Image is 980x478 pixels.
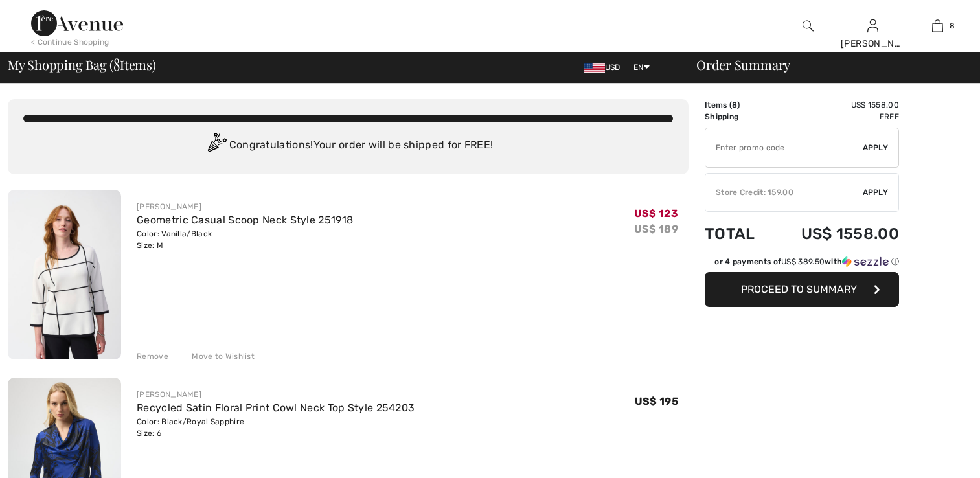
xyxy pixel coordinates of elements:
[634,207,678,220] span: US$ 123
[203,133,229,159] img: Congratulation2.svg
[863,142,889,154] span: Apply
[8,58,156,71] span: My Shopping Bag ( Items)
[8,190,121,359] img: Geometric Casual Scoop Neck Style 251918
[932,18,943,34] img: My Bag
[137,389,415,400] div: [PERSON_NAME]
[31,10,123,36] img: 1ère Avenue
[181,350,255,362] div: Move to Wishlist
[137,350,168,362] div: Remove
[23,133,673,159] div: Congratulations! Your order will be shipped for FREE!
[781,257,825,266] span: US$ 389.50
[113,55,120,72] span: 8
[137,228,353,251] div: Color: Vanilla/Black Size: M
[681,58,972,71] div: Order Summary
[705,212,771,256] td: Total
[867,18,878,34] img: My Info
[705,111,771,122] td: Shipping
[863,187,889,198] span: Apply
[714,256,899,267] div: or 4 payments of with
[841,37,904,51] div: [PERSON_NAME]
[137,201,353,212] div: [PERSON_NAME]
[705,99,771,111] td: Items ( )
[705,128,863,167] input: Promo code
[635,395,678,407] span: US$ 195
[705,272,899,307] button: Proceed to Summary
[705,256,899,272] div: or 4 payments ofUS$ 389.50withSezzle Click to learn more about Sezzle
[584,63,605,73] img: US Dollar
[633,63,650,72] span: EN
[842,256,889,267] img: Sezzle
[867,19,878,32] a: Sign In
[771,99,899,111] td: US$ 1558.00
[950,20,955,32] span: 8
[741,283,857,295] span: Proceed to Summary
[771,212,899,256] td: US$ 1558.00
[634,223,678,235] s: US$ 189
[137,416,415,439] div: Color: Black/Royal Sapphire Size: 6
[31,36,109,48] div: < Continue Shopping
[137,402,415,414] a: Recycled Satin Floral Print Cowl Neck Top Style 254203
[803,18,814,34] img: search the website
[137,214,353,226] a: Geometric Casual Scoop Neck Style 251918
[906,18,969,34] a: 8
[771,111,899,122] td: Free
[732,100,737,109] span: 8
[705,187,863,198] div: Store Credit: 159.00
[584,63,626,72] span: USD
